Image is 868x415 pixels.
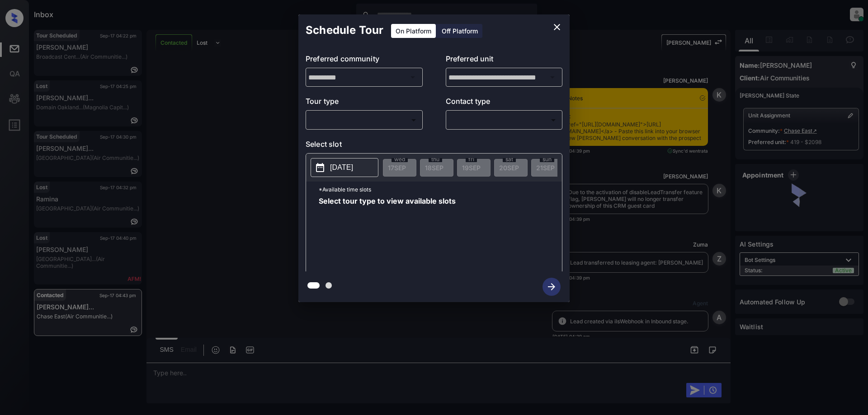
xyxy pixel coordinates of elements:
button: close [548,18,566,36]
h2: Schedule Tour [298,14,391,46]
div: Off Platform [437,24,482,38]
span: Select tour type to view available slots [319,197,456,270]
p: [DATE] [330,162,353,173]
button: [DATE] [311,158,378,177]
p: Tour type [306,96,423,110]
div: On Platform [391,24,436,38]
p: Preferred unit [446,53,563,68]
p: Contact type [446,96,563,110]
p: Select slot [306,139,562,153]
p: *Available time slots [319,182,562,197]
p: Preferred community [306,53,423,68]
